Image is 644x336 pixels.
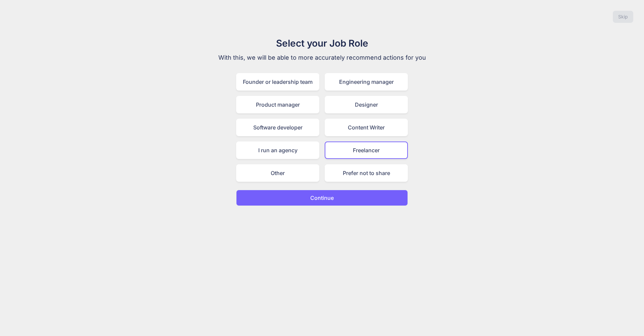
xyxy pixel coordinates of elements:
div: Engineering manager [325,73,408,91]
div: Content Writer [325,119,408,136]
div: Other [236,164,319,182]
p: With this, we will be able to more accurately recommend actions for you [209,53,435,62]
div: Freelancer [325,142,408,159]
div: Founder or leadership team [236,73,319,91]
button: Skip [613,11,633,23]
div: I run an agency [236,142,319,159]
h1: Select your Job Role [209,36,435,50]
div: Designer [325,96,408,113]
div: Product manager [236,96,319,113]
button: Continue [236,190,408,206]
div: Software developer [236,119,319,136]
p: Continue [310,194,334,202]
div: Prefer not to share [325,164,408,182]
